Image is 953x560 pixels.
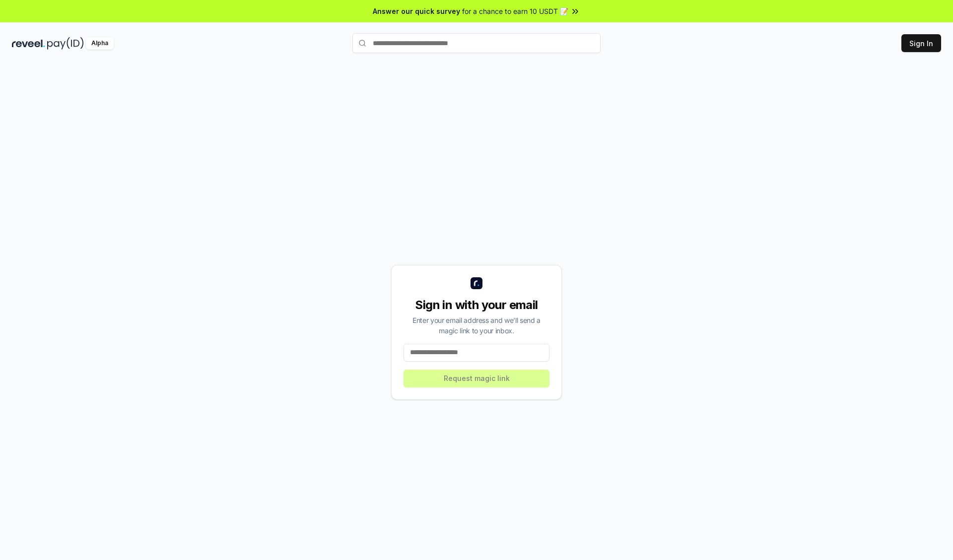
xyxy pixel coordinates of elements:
div: Sign in with your email [404,297,549,313]
span: for a chance to earn 10 USDT 📝 [462,6,568,16]
img: pay_id [47,37,84,50]
img: logo_small [471,277,482,289]
div: Enter your email address and we’ll send a magic link to your inbox. [404,315,549,336]
div: Alpha [86,37,114,50]
img: reveel_dark [12,37,45,50]
span: Answer our quick survey [373,6,460,16]
button: Sign In [901,34,941,52]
